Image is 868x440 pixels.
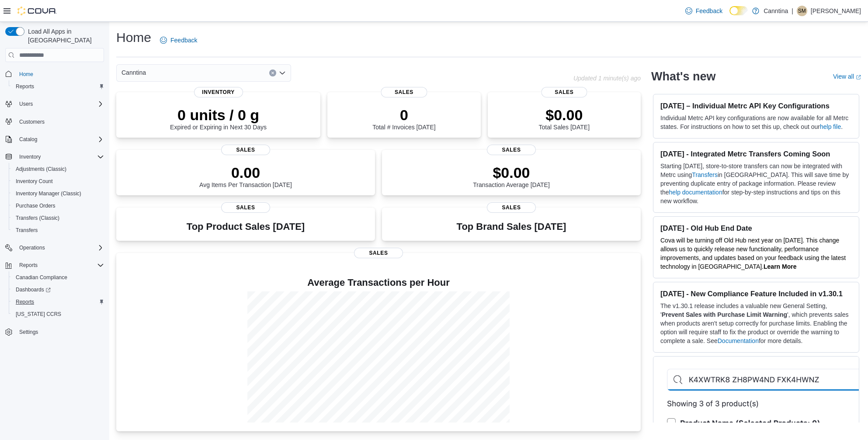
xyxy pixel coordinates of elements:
[12,176,56,187] a: Inventory Count
[354,248,403,258] span: Sales
[16,134,41,145] button: Catalog
[5,64,104,361] nav: Complex example
[12,297,38,307] a: Reports
[2,67,108,80] button: Home
[696,7,722,15] span: Feedback
[12,213,104,223] span: Transfers (Classic)
[473,164,550,188] div: Transaction Average [DATE]
[792,6,793,16] p: |
[9,296,108,308] button: Reports
[12,164,104,174] span: Adjustments (Classic)
[16,326,104,337] span: Settings
[729,15,730,16] span: Dark Mode
[16,152,104,162] span: Inventory
[539,106,590,131] div: Total Sales [DATE]
[12,309,65,319] a: [US_STATE] CCRS
[372,106,435,131] div: Total # Invoices [DATE]
[19,118,45,125] span: Customers
[12,81,38,92] a: Reports
[2,115,108,128] button: Customers
[116,29,151,46] h1: Home
[764,6,788,16] p: Canntina
[833,73,861,80] a: View allExternal link
[16,134,104,145] span: Catalog
[660,149,852,158] h3: [DATE] - Integrated Metrc Transfers Coming Soon
[19,136,37,143] span: Catalog
[12,272,104,283] span: Canadian Compliance
[16,215,59,222] span: Transfers (Classic)
[541,87,587,97] span: Sales
[12,201,59,211] a: Purchase Orders
[9,200,108,212] button: Purchase Orders
[12,284,104,295] span: Dashboards
[487,202,536,213] span: Sales
[718,337,759,344] a: Documentation
[2,326,108,338] button: Settings
[12,176,104,187] span: Inventory Count
[692,171,718,178] a: Transfers
[2,242,108,254] button: Operations
[372,106,435,124] p: 0
[194,87,243,97] span: Inventory
[660,301,852,345] p: The v1.30.1 release includes a valuable new General Setting, ' ', which prevents sales when produ...
[16,260,41,270] button: Reports
[660,114,852,131] p: Individual Metrc API key configurations are now available for all Metrc states. For instructions ...
[24,27,104,45] span: Load All Apps in [GEOGRAPHIC_DATA]
[16,274,67,281] span: Canadian Compliance
[2,98,108,110] button: Users
[12,188,104,199] span: Inventory Manager (Classic)
[9,212,108,224] button: Transfers (Classic)
[16,327,42,337] a: Settings
[682,2,726,20] a: Feedback
[12,225,41,236] a: Transfers
[16,243,104,253] span: Operations
[12,284,54,295] a: Dashboards
[16,99,36,109] button: Users
[2,259,108,271] button: Reports
[199,164,292,181] p: 0.00
[457,222,566,232] h3: Top Brand Sales [DATE]
[798,6,806,16] span: SM
[12,309,104,319] span: Washington CCRS
[170,106,267,131] div: Expired or Expiring in Next 30 Days
[2,133,108,146] button: Catalog
[16,298,34,305] span: Reports
[660,224,852,232] h3: [DATE] - Old Hub End Date
[660,289,852,298] h3: [DATE] - New Compliance Feature Included in v1.30.1
[573,75,641,82] p: Updated 1 minute(s) ago
[9,284,108,296] a: Dashboards
[764,263,796,270] strong: Learn More
[797,6,807,16] div: Sterling McElroy
[17,7,57,15] img: Cova
[19,329,38,336] span: Settings
[19,71,33,78] span: Home
[12,164,70,174] a: Adjustments (Classic)
[16,202,56,209] span: Purchase Orders
[669,189,722,196] a: help documentation
[2,151,108,163] button: Inventory
[16,243,49,253] button: Operations
[123,277,634,288] h4: Average Transactions per Hour
[9,271,108,284] button: Canadian Compliance
[16,311,61,318] span: [US_STATE] CCRS
[12,213,63,223] a: Transfers (Classic)
[9,187,108,200] button: Inventory Manager (Classic)
[187,222,305,232] h3: Top Product Sales [DATE]
[660,101,852,110] h3: [DATE] – Individual Metrc API Key Configurations
[19,100,33,107] span: Users
[170,106,267,124] p: 0 units / 0 g
[16,83,34,90] span: Reports
[811,6,861,16] p: [PERSON_NAME]
[156,31,201,49] a: Feedback
[16,152,44,162] button: Inventory
[16,117,48,127] a: Customers
[729,6,748,15] input: Dark Mode
[16,178,53,185] span: Inventory Count
[473,164,550,181] p: $0.00
[279,69,286,76] button: Open list of options
[651,69,715,83] h2: What's new
[199,164,292,188] div: Avg Items Per Transaction [DATE]
[16,286,51,293] span: Dashboards
[16,227,38,234] span: Transfers
[12,272,71,283] a: Canadian Compliance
